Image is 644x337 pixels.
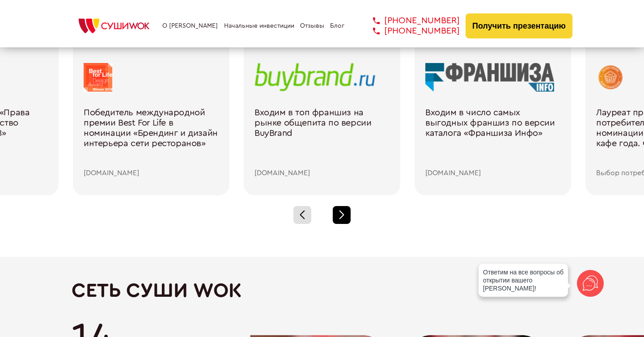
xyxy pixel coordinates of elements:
[72,16,157,36] img: СУШИWOK
[425,108,560,169] div: Входим в число самых выгодных франшиз по версии каталога «Франшиза Инфо»
[300,22,324,29] a: Отзывы
[425,169,560,177] div: [DOMAIN_NAME]
[72,279,572,302] h2: Сеть Суши Wok
[479,264,568,297] div: Ответим на все вопросы об открытии вашего [PERSON_NAME]!
[360,26,460,36] a: [PHONE_NUMBER]
[162,22,218,29] a: О [PERSON_NAME]
[425,63,560,177] a: Входим в число самых выгодных франшиз по версии каталога «Франшиза Инфо» [DOMAIN_NAME]
[360,16,460,26] a: [PHONE_NUMBER]
[84,108,219,169] div: Победитель международной премии Best For Life в номинации «Брендинг и дизайн интерьера сети ресто...
[254,108,390,169] div: Входим в топ франшиз на рынке общепита по версии BuyBrand
[254,169,390,177] div: [DOMAIN_NAME]
[84,169,219,177] div: [DOMAIN_NAME]
[224,22,294,29] a: Начальные инвестиции
[330,22,344,29] a: Блог
[466,13,572,38] button: Получить презентацию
